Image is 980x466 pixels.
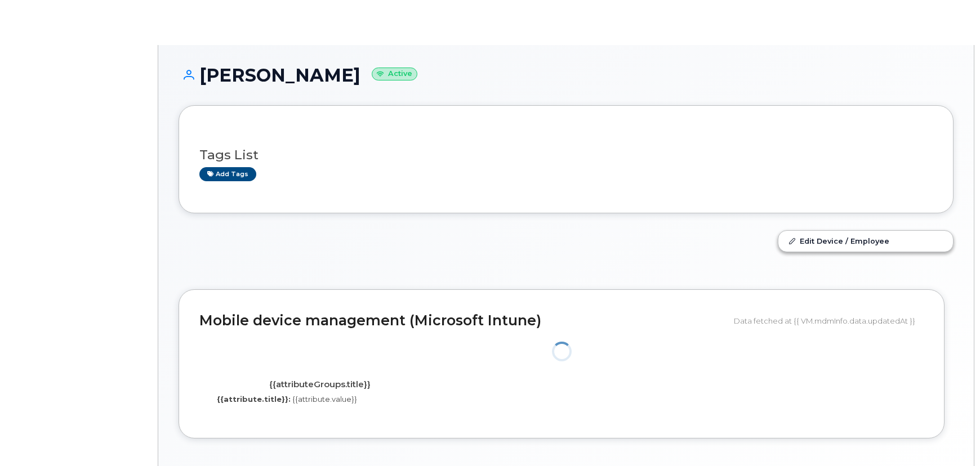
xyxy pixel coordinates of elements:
[372,68,417,80] small: Active
[199,313,725,329] h2: Mobile device management (Microsoft Intune)
[199,167,256,181] a: Add tags
[199,148,933,162] h3: Tags List
[179,65,954,85] h1: [PERSON_NAME]
[778,231,953,251] a: Edit Device / Employee
[208,380,433,389] h4: {{attributeGroups.title}}
[292,395,357,404] span: {{attribute.value}}
[217,394,291,405] label: {{attribute.title}}:
[734,310,924,331] div: Data fetched at {{ VM.mdmInfo.data.updatedAt }}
